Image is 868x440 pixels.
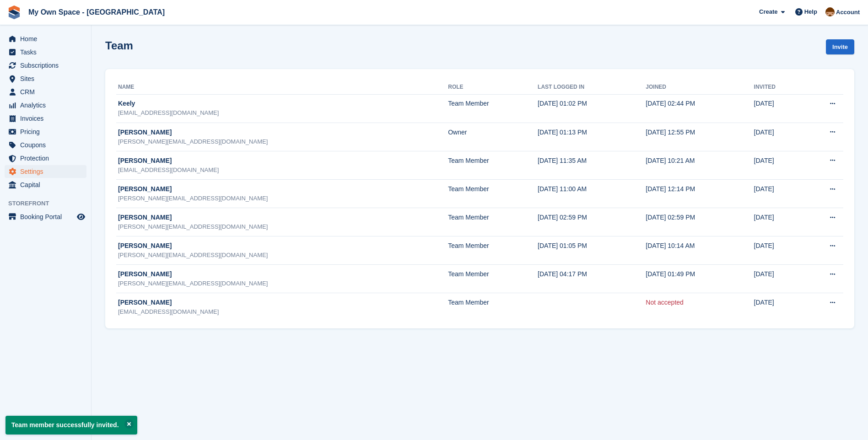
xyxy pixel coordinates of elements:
a: menu [5,59,86,72]
td: [DATE] [754,151,802,179]
a: menu [5,99,86,112]
td: Team Member [448,94,538,123]
td: [DATE] [754,208,802,236]
a: My Own Space - [GEOGRAPHIC_DATA] [25,5,168,20]
span: Tasks [20,46,75,59]
a: menu [5,86,86,98]
td: Team Member [448,236,538,265]
div: [PERSON_NAME][EMAIL_ADDRESS][DOMAIN_NAME] [118,279,448,288]
a: Invite [826,39,854,54]
span: Settings [20,165,75,178]
td: [DATE] 10:21 AM [646,151,754,179]
td: [DATE] [754,265,802,293]
a: Not accepted [646,299,684,306]
a: menu [5,46,86,59]
th: Joined [646,80,754,95]
td: Team Member [448,208,538,236]
div: [PERSON_NAME] [118,241,448,251]
span: Storefront [8,199,91,208]
h1: Team [105,39,133,52]
td: [DATE] 01:05 PM [538,236,646,265]
div: [PERSON_NAME] [118,156,448,166]
span: Booking Portal [20,210,75,223]
th: Invited [754,80,802,95]
td: [DATE] 10:14 AM [646,236,754,265]
td: [DATE] [754,123,802,151]
td: [DATE] [754,236,802,265]
a: menu [5,139,86,151]
div: [PERSON_NAME] [118,128,448,137]
span: Help [804,7,817,16]
span: Capital [20,178,75,191]
td: [DATE] 01:13 PM [538,123,646,151]
a: menu [5,112,86,125]
div: [EMAIL_ADDRESS][DOMAIN_NAME] [118,307,448,317]
div: [PERSON_NAME][EMAIL_ADDRESS][DOMAIN_NAME] [118,137,448,146]
span: Account [836,8,860,17]
span: Coupons [20,139,75,151]
td: [DATE] [754,179,802,208]
th: Last logged in [538,80,646,95]
span: CRM [20,86,75,98]
a: menu [5,178,86,191]
a: menu [5,165,86,178]
div: [EMAIL_ADDRESS][DOMAIN_NAME] [118,166,448,175]
td: [DATE] 11:00 AM [538,179,646,208]
a: menu [5,152,86,165]
span: Pricing [20,125,75,138]
td: Team Member [448,265,538,293]
div: [EMAIL_ADDRESS][DOMAIN_NAME] [118,108,448,118]
td: Team Member [448,151,538,179]
td: Owner [448,123,538,151]
p: Team member successfully invited. [5,416,137,435]
div: [PERSON_NAME][EMAIL_ADDRESS][DOMAIN_NAME] [118,251,448,260]
div: [PERSON_NAME] [118,269,448,279]
img: stora-icon-8386f47178a22dfd0bd8f6a31ec36ba5ce8667c1dd55bd0f319d3a0aa187defe.svg [7,5,21,19]
td: [DATE] 04:17 PM [538,265,646,293]
a: menu [5,32,86,45]
td: [DATE] 01:49 PM [646,265,754,293]
span: Create [759,7,777,16]
td: [DATE] 02:44 PM [646,94,754,123]
span: Sites [20,72,75,85]
td: [DATE] 11:35 AM [538,151,646,179]
td: [DATE] 12:55 PM [646,123,754,151]
a: menu [5,125,86,138]
span: Subscriptions [20,59,75,72]
td: [DATE] 02:59 PM [646,208,754,236]
div: Keely [118,99,448,108]
div: [PERSON_NAME][EMAIL_ADDRESS][DOMAIN_NAME] [118,222,448,231]
td: [DATE] 02:59 PM [538,208,646,236]
span: Protection [20,152,75,165]
span: Invoices [20,112,75,125]
th: Name [116,80,448,95]
td: Team Member [448,179,538,208]
a: Preview store [75,211,86,222]
div: [PERSON_NAME] [118,184,448,194]
span: Analytics [20,99,75,112]
td: [DATE] 01:02 PM [538,94,646,123]
div: [PERSON_NAME] [118,298,448,307]
td: Team Member [448,293,538,322]
span: Home [20,32,75,45]
div: [PERSON_NAME][EMAIL_ADDRESS][DOMAIN_NAME] [118,194,448,203]
td: [DATE] 12:14 PM [646,179,754,208]
img: Paula Harris [825,7,835,16]
td: [DATE] [754,293,802,322]
td: [DATE] [754,94,802,123]
th: Role [448,80,538,95]
a: menu [5,210,86,223]
div: [PERSON_NAME] [118,213,448,222]
a: menu [5,72,86,85]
